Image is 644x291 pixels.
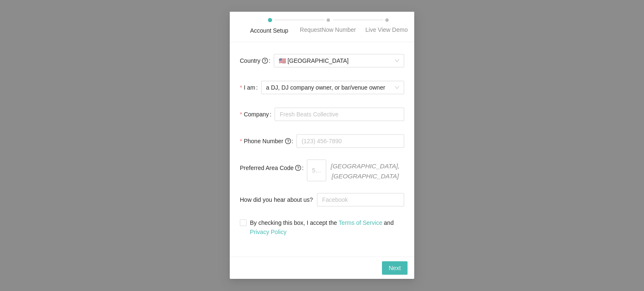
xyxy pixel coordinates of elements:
div: RequestNow Number [300,25,356,34]
span: Phone Number [244,136,291,146]
input: 510 [307,160,326,181]
span: [GEOGRAPHIC_DATA], [GEOGRAPHIC_DATA] [326,160,404,181]
span: Preferred Area Code [240,163,301,173]
span: By checking this box, I accept the and [247,219,404,237]
input: How did you hear about us? [317,193,404,207]
span: question-circle [295,165,301,171]
span: 🇺🇸 [279,57,286,64]
label: I am [240,79,261,96]
span: [GEOGRAPHIC_DATA] [279,54,399,67]
label: Company [240,106,275,123]
button: Next [382,262,408,275]
span: Next [389,264,401,273]
div: Live View Demo [366,25,408,34]
label: How did you hear about us? [240,192,317,209]
a: Privacy Policy [250,229,286,236]
input: Company [275,108,404,121]
div: Account Setup [250,26,288,35]
span: question-circle [262,58,268,64]
span: question-circle [285,138,291,144]
span: Country [240,56,268,65]
span: a DJ, DJ company owner, or bar/venue owner [266,81,399,94]
a: Terms of Service [338,220,382,227]
input: (123) 456-7890 [296,134,404,148]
